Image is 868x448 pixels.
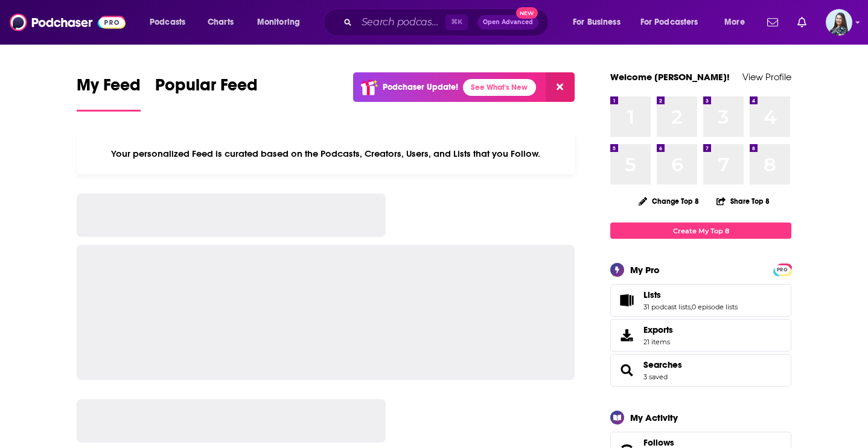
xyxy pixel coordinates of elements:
[564,13,636,32] button: open menu
[614,327,639,344] span: Exports
[826,9,852,36] button: Show profile menu
[614,292,639,309] a: Lists
[610,319,791,352] a: Exports
[724,14,745,31] span: More
[716,189,770,213] button: Share Top 8
[77,75,141,112] a: My Feed
[335,8,560,36] div: Search podcasts, credits, & more...
[762,12,783,33] a: Show notifications dropdown
[383,82,458,92] p: Podchaser Update!
[826,9,852,36] span: Logged in as brookefortierpr
[516,7,538,19] span: New
[826,9,852,36] img: User Profile
[716,13,760,32] button: open menu
[10,11,126,34] img: Podchaser - Follow, Share and Rate Podcasts
[742,71,791,83] a: View Profile
[643,338,673,346] span: 21 items
[630,264,660,276] div: My Pro
[633,13,716,32] button: open menu
[643,324,673,335] span: Exports
[793,12,811,33] a: Show notifications dropdown
[141,13,201,32] button: open menu
[208,14,234,31] span: Charts
[610,284,791,317] span: Lists
[77,75,141,103] span: My Feed
[357,13,445,32] input: Search podcasts, credits, & more...
[77,133,575,174] div: Your personalized Feed is curated based on the Podcasts, Creators, Users, and Lists that you Follow.
[445,14,468,30] span: ⌘ K
[477,15,538,30] button: Open AdvancedNew
[610,71,730,83] a: Welcome [PERSON_NAME]!
[257,14,300,31] span: Monitoring
[614,362,639,379] a: Searches
[200,13,241,32] a: Charts
[150,14,185,31] span: Podcasts
[155,75,258,112] a: Popular Feed
[643,303,691,311] a: 31 podcast lists
[643,437,674,448] span: Follows
[691,303,692,311] span: ,
[692,303,738,311] a: 0 episode lists
[631,194,706,209] button: Change Top 8
[640,14,698,31] span: For Podcasters
[155,75,258,103] span: Popular Feed
[643,289,661,300] span: Lists
[643,359,682,370] a: Searches
[249,13,316,32] button: open menu
[463,79,536,96] a: See What's New
[483,19,533,25] span: Open Advanced
[573,14,621,31] span: For Business
[775,265,790,274] span: PRO
[775,265,790,274] a: PRO
[643,437,755,448] a: Follows
[643,289,738,300] a: Lists
[610,354,791,386] span: Searches
[610,222,791,239] a: Create My Top 8
[643,373,668,381] a: 3 saved
[630,412,678,423] div: My Activity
